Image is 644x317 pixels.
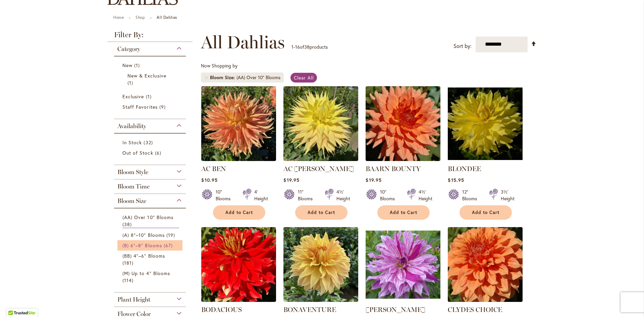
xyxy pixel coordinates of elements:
a: AC BEN [201,165,226,173]
span: 6 [155,149,163,156]
img: Blondee [448,86,523,161]
div: 4½' Height [336,189,350,202]
span: 16 [295,44,300,50]
span: Staff Favorites [122,104,158,110]
span: Bloom Size [117,197,146,205]
img: BODACIOUS [201,227,276,302]
span: $10.95 [201,177,217,183]
span: 114 [122,277,135,284]
a: Clyde's Choice [448,297,523,303]
span: 1 [146,93,153,100]
span: Out of Stock [122,150,153,156]
a: Home [113,15,124,20]
span: (AA) Over 10" Blooms [122,214,173,220]
span: 181 [122,259,135,266]
div: 4½' Height [419,189,432,202]
p: - of products [291,42,328,52]
span: New & Exclusive [127,72,166,79]
img: Bonaventure [283,227,358,302]
span: 67 [164,242,174,249]
a: BODACIOUS [201,306,242,314]
a: (A) 8"–10" Blooms 19 [122,231,179,239]
a: BAARN BOUNTY [366,165,421,173]
a: New &amp; Exclusive [127,72,174,86]
a: Baarn Bounty [366,156,440,162]
a: Brandon Michael [366,297,440,303]
a: Remove Bloom Size (AA) Over 10" Blooms [204,75,208,80]
img: Clyde's Choice [448,227,523,302]
span: 1 [134,62,142,69]
a: BONAVENTURE [283,306,336,314]
a: In Stock 32 [122,139,179,146]
span: Add to Cart [472,210,499,215]
span: Bloom Time [117,183,150,190]
button: Add to Cart [377,205,430,220]
span: Add to Cart [308,210,335,215]
span: Exclusive [122,93,144,100]
img: AC BEN [201,86,276,161]
div: 10" Blooms [380,189,399,202]
span: Add to Cart [225,210,253,215]
span: All Dahlias [201,32,285,52]
span: Category [117,45,140,53]
span: Availability [117,122,146,130]
div: 10" Blooms [216,189,234,202]
a: (AA) Over 10" Blooms 38 [122,214,179,228]
a: Bonaventure [283,297,358,303]
span: (BB) 4"–6" Blooms [122,253,165,259]
span: 9 [159,103,167,110]
span: 38 [122,221,133,228]
span: (M) Up to 4" Blooms [122,270,170,276]
span: 1 [291,44,293,50]
span: Bloom Style [117,168,148,176]
div: 12" Blooms [462,189,481,202]
span: $15.95 [448,177,464,183]
iframe: Launch Accessibility Center [5,293,24,312]
a: Exclusive [122,93,179,100]
a: (B) 6"–8" Blooms 67 [122,242,179,249]
button: Add to Cart [295,205,347,220]
strong: Filter By: [107,31,193,42]
a: New [122,62,179,69]
strong: All Dahlias [157,15,177,20]
a: AC Jeri [283,156,358,162]
span: 19 [166,231,177,239]
span: Bloom Size [210,74,236,81]
button: Add to Cart [460,205,512,220]
a: [PERSON_NAME] [366,306,425,314]
span: $19.95 [283,177,299,183]
img: AC Jeri [283,86,358,161]
a: BODACIOUS [201,297,276,303]
span: 38 [304,44,310,50]
a: (M) Up to 4" Blooms 114 [122,270,179,284]
span: New [122,62,132,68]
span: Add to Cart [390,210,417,215]
img: Brandon Michael [366,227,440,302]
a: Out of Stock 6 [122,149,179,156]
span: $19.95 [366,177,381,183]
span: 1 [127,79,135,86]
a: (BB) 4"–6" Blooms 181 [122,252,179,266]
a: Staff Favorites [122,103,179,110]
span: (A) 8"–10" Blooms [122,232,165,238]
a: Blondee [448,156,523,162]
div: 11" Blooms [298,189,317,202]
span: Clear All [294,74,314,81]
span: In Stock [122,139,142,146]
span: Plant Height [117,296,150,303]
img: Baarn Bounty [366,86,440,161]
a: Clear All [290,73,317,83]
div: 3½' Height [501,189,515,202]
a: AC BEN [201,156,276,162]
span: 32 [144,139,154,146]
a: BLONDEE [448,165,481,173]
button: Add to Cart [213,205,265,220]
span: (B) 6"–8" Blooms [122,242,162,249]
label: Sort by: [453,40,472,52]
span: Now Shopping by [201,62,237,69]
a: AC [PERSON_NAME] [283,165,354,173]
div: (AA) Over 10" Blooms [236,74,280,81]
a: Shop [136,15,145,20]
a: CLYDES CHOICE [448,306,502,314]
div: 4' Height [254,189,268,202]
